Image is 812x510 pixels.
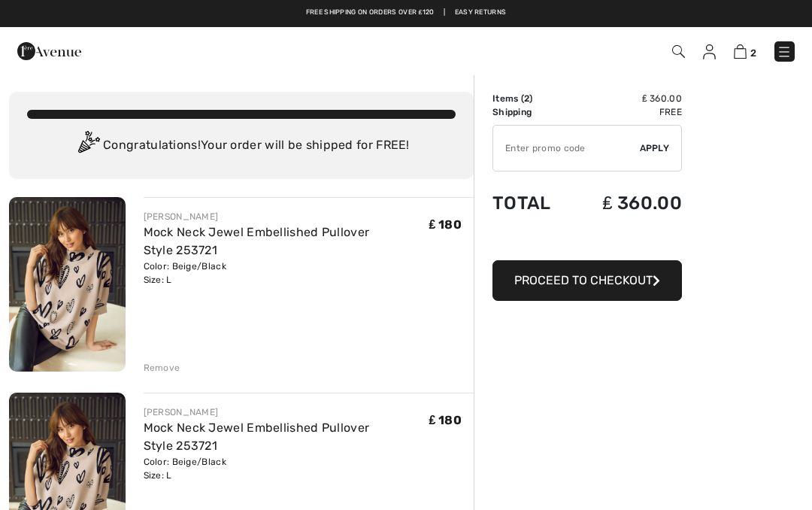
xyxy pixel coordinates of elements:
[777,44,792,59] img: Menu
[492,178,573,229] td: Total
[144,225,370,257] a: Mock Neck Jewel Embellished Pullover Style 253721
[9,197,126,372] img: Mock Neck Jewel Embellished Pullover Style 253721
[573,178,682,229] td: ₤ 360.00
[524,93,529,104] span: 2
[144,455,429,482] div: Color: Beige/Black Size: L
[17,43,81,57] a: 1ère Avenue
[27,131,456,161] div: Congratulations! Your order will be shipped for FREE!
[640,141,670,155] span: Apply
[734,42,756,60] a: 2
[444,8,445,18] span: |
[144,361,180,375] div: Remove
[73,131,103,161] img: Congratulation2.svg
[144,260,429,287] div: Color: Beige/Black Size: L
[493,126,640,171] input: Promo code
[429,217,462,232] span: ₤ 180
[17,36,81,66] img: 1ère Avenue
[492,260,682,301] button: Proceed to Checkout
[573,92,682,105] td: ₤ 360.00
[573,105,682,119] td: Free
[492,105,573,119] td: Shipping
[144,210,429,223] div: [PERSON_NAME]
[514,273,653,287] span: Proceed to Checkout
[703,44,716,59] img: My Info
[734,44,747,59] img: Shopping Bag
[144,420,370,453] a: Mock Neck Jewel Embellished Pullover Style 253721
[306,8,435,18] a: Free shipping on orders over ₤120
[492,92,573,105] td: Items ( )
[750,47,756,59] span: 2
[672,45,685,58] img: Search
[492,229,682,255] iframe: PayPal
[455,8,507,18] a: Easy Returns
[429,413,462,427] span: ₤ 180
[144,405,429,419] div: [PERSON_NAME]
